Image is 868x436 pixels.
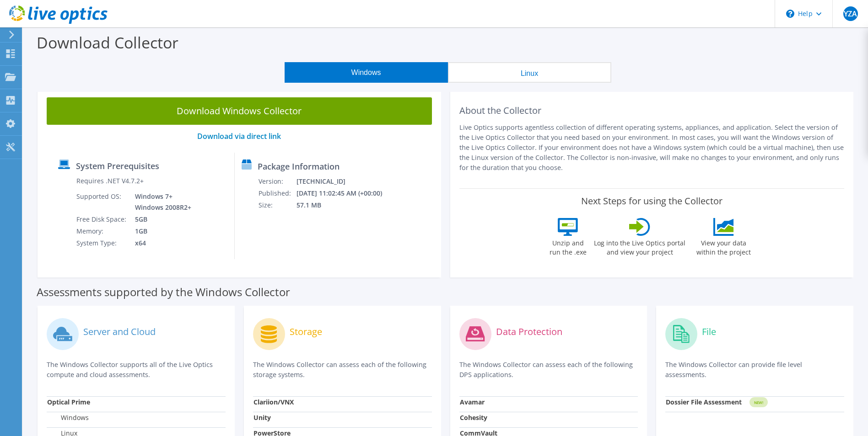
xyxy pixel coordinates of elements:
label: Log into the Live Optics portal and view your project [593,236,686,257]
label: Package Information [258,162,340,171]
label: Unzip and run the .exe [547,236,589,257]
td: Windows 7+ Windows 2008R2+ [128,191,193,213]
p: Live Optics supports agentless collection of different operating systems, appliances, and applica... [459,122,845,173]
label: Next Steps for using the Collector [581,196,722,207]
label: System Prerequisites [76,161,159,170]
p: The Windows Collector supports all of the Live Optics compute and cloud assessments. [47,360,226,380]
p: The Windows Collector can provide file level assessments. [665,360,844,380]
label: View your data within the project [690,236,756,257]
label: Storage [290,327,322,336]
strong: Cohesity [460,413,487,422]
td: Published: [258,187,296,199]
label: Download Collector [37,32,178,53]
button: Windows [285,62,448,83]
td: System Type: [76,237,128,249]
a: Download via direct link [197,131,281,141]
td: Size: [258,199,296,211]
p: The Windows Collector can assess each of the following DPS applications. [459,360,638,380]
td: [DATE] 11:02:45 AM (+00:00) [296,187,394,199]
td: x64 [128,237,193,249]
strong: Optical Prime [47,398,90,406]
td: Memory: [76,225,128,237]
tspan: NEW! [754,400,763,405]
label: Requires .NET V4.7.2+ [76,176,144,186]
h2: About the Collector [459,105,845,116]
svg: \n [786,10,794,18]
td: 1GB [128,225,193,237]
label: Data Protection [496,327,562,336]
span: YZA [843,6,858,21]
td: 57.1 MB [296,199,394,211]
label: Server and Cloud [83,327,156,336]
strong: Dossier File Assessment [666,398,742,406]
button: Linux [448,62,611,83]
p: The Windows Collector can assess each of the following storage systems. [253,360,432,380]
label: Assessments supported by the Windows Collector [37,287,290,297]
a: Download Windows Collector [47,97,432,125]
strong: Clariion/VNX [253,398,294,406]
strong: Unity [253,413,271,422]
td: Supported OS: [76,191,128,213]
td: 5GB [128,213,193,225]
td: [TECHNICAL_ID] [296,175,394,187]
label: Windows [47,413,89,422]
td: Version: [258,175,296,187]
strong: Avamar [460,398,485,406]
label: File [702,327,716,336]
td: Free Disk Space: [76,213,128,225]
